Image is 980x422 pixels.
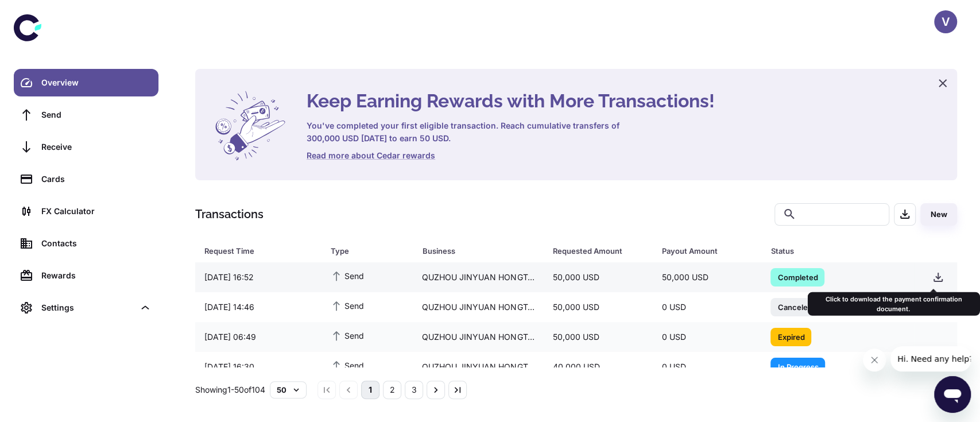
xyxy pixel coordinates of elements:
[14,262,158,289] a: Rewards
[331,243,408,259] span: Type
[808,292,980,316] div: Click to download the payment confirmation document.
[653,296,762,318] div: 0 USD
[653,326,762,348] div: 0 USD
[553,243,648,259] span: Requested Amount
[41,237,152,250] div: Contacts
[14,165,158,193] a: Cards
[920,203,957,226] button: New
[770,271,824,282] span: Completed
[41,205,152,218] div: FX Calculator
[270,381,307,398] button: 50
[204,243,302,259] div: Request Time
[863,349,886,371] iframe: Close message
[653,266,762,288] div: 50,000 USD
[544,296,653,318] div: 50,000 USD
[544,356,653,378] div: 40,000 USD
[316,381,468,399] nav: pagination navigation
[195,296,321,318] div: [DATE] 14:46
[413,356,544,378] div: QUZHOU JINYUAN HONGTAI REFRIGERANT CO.,
[7,8,83,17] span: Hi. Need any help?
[331,269,364,282] span: Send
[890,346,971,371] iframe: Message from company
[195,356,321,378] div: [DATE] 16:30
[195,384,265,396] p: Showing 1-50 of 104
[331,243,393,259] div: Type
[427,381,445,399] button: Go to next page
[331,329,364,342] span: Send
[662,243,742,259] div: Payout Amount
[770,243,909,259] span: Status
[331,299,364,312] span: Send
[14,294,158,322] div: Settings
[770,361,825,372] span: In Progress
[307,149,943,162] a: Read more about Cedar rewards
[544,266,653,288] div: 50,000 USD
[41,109,152,121] div: Send
[413,326,544,348] div: QUZHOU JINYUAN HONGTAI REFRIGERANT CO.,
[383,381,401,399] button: Go to page 2
[14,198,158,225] a: FX Calculator
[361,381,379,399] button: page 1
[653,356,762,378] div: 0 USD
[195,206,264,223] h1: Transactions
[544,326,653,348] div: 50,000 USD
[448,381,467,399] button: Go to last page
[204,243,317,259] span: Request Time
[14,133,158,161] a: Receive
[41,141,152,153] div: Receive
[14,69,158,96] a: Overview
[413,296,544,318] div: QUZHOU JINYUAN HONGTAI REFRIGERANT CO.,
[41,269,152,282] div: Rewards
[934,10,957,33] button: V
[14,101,158,129] a: Send
[195,326,321,348] div: [DATE] 06:49
[41,301,134,314] div: Settings
[770,331,811,342] span: Expired
[662,243,757,259] span: Payout Amount
[307,87,943,115] h4: Keep Earning Rewards with More Transactions!
[770,243,894,259] div: Status
[413,266,544,288] div: QUZHOU JINYUAN HONGTAI REFRIGERANT CO.,
[770,301,819,312] span: Canceled
[14,230,158,257] a: Contacts
[41,173,152,185] div: Cards
[934,376,971,413] iframe: Button to launch messaging window
[41,76,152,89] div: Overview
[405,381,423,399] button: Go to page 3
[195,266,321,288] div: [DATE] 16:52
[331,359,364,371] span: Send
[307,119,622,145] h6: You've completed your first eligible transaction. Reach cumulative transfers of 300,000 USD [DATE...
[553,243,633,259] div: Requested Amount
